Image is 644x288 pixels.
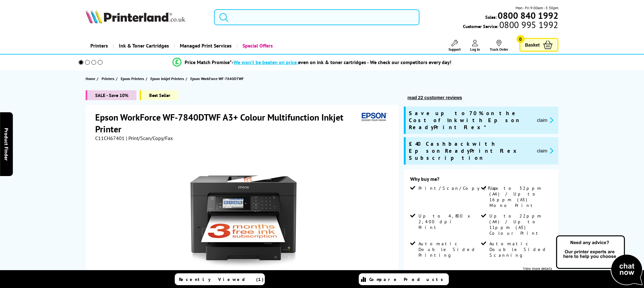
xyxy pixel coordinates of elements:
[150,75,184,82] span: Epson Inkjet Printers
[523,266,552,271] a: View more details
[95,111,359,135] h1: Epson WorkForce WF-7840DTWF A3+ Colour Multifunction Inkjet Printer
[185,59,232,65] span: Price Match Promise*
[102,75,116,82] a: Printers
[555,234,644,287] img: Open Live Chat window
[359,111,388,123] img: Epson
[3,128,10,160] span: Product Finder
[86,38,113,54] a: Printers
[410,176,552,185] div: Why buy me?
[174,38,236,54] a: Managed Print Services
[86,75,97,82] a: Home
[497,12,558,18] a: 0800 840 1992
[418,241,479,258] span: Automatic Double Sided Printing
[490,40,508,52] a: Track Order
[418,185,501,191] span: Print/Scan/Copy/Fax
[409,110,532,131] span: Save up to 70% on the Cost of Ink with Epson ReadyPrint Flex*
[232,59,451,65] div: - even on ink & toner cartridges - We check our competitors every day!
[70,57,554,68] li: modal_Promise
[489,185,550,208] span: Up to 32ppm (A4) / Up to 16ppm (A3) Mono Print
[234,59,298,65] span: We won’t be beaten on price,
[535,147,555,154] button: promo-description
[525,41,540,49] span: Basket
[150,75,186,82] a: Epson Inkjet Printers
[119,38,169,54] span: Ink & Toner Cartridges
[498,22,558,28] span: 0800 995 1992
[140,90,178,100] span: Best Seller
[470,40,480,52] a: Log In
[86,10,206,25] a: Printerland Logo
[190,75,245,82] a: Epson WorkForce WF-7840DTWF
[86,10,185,24] img: Printerland Logo
[485,14,497,20] span: Sales:
[95,135,125,141] span: C11CH67401
[517,35,525,43] span: 0
[180,154,306,279] img: Epson WorkForce WF-7840DTWF
[86,75,95,82] span: Home
[121,75,146,82] a: Epson Printers
[236,38,278,54] a: Special Offers
[463,22,558,29] span: Customer Service:
[405,95,464,100] button: read 22 customer reviews
[179,277,264,282] span: Recently Viewed (1)
[498,10,558,21] b: 0800 840 1992
[489,213,550,236] span: Up to 22ppm (A4) / Up to 11ppm (A3) Colour Print
[86,90,136,100] span: SALE - Save 10%
[175,273,265,285] a: Recently Viewed (1)
[126,135,173,141] span: | Print/Scan/Copy/Fax
[516,5,558,11] span: Mon - Fri 9:00am - 5:30pm
[448,47,461,52] span: Support
[418,213,479,230] span: Up to 4,800 x 2,400 dpi Print
[470,47,480,52] span: Log In
[121,75,144,82] span: Epson Printers
[535,116,555,124] button: promo-description
[359,273,449,285] a: Compare Products
[489,241,550,258] span: Automatic Double Sided Scanning
[519,38,558,52] a: Basket 0
[102,75,114,82] span: Printers
[113,38,174,54] a: Ink & Toner Cartridges
[409,140,532,161] span: £40 Cashback with Epson ReadyPrint Flex Subscription
[369,277,447,282] span: Compare Products
[448,40,461,52] a: Support
[190,75,244,82] span: Epson WorkForce WF-7840DTWF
